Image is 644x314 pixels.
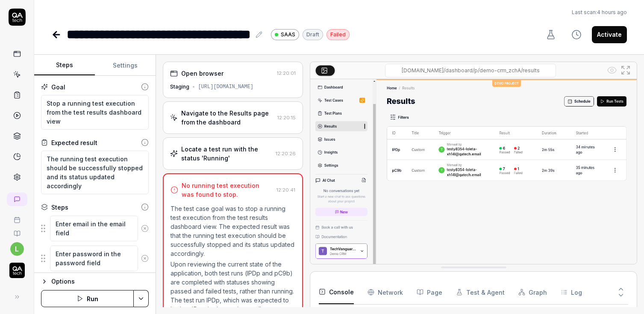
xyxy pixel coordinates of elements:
[41,276,149,287] button: Options
[51,83,65,92] div: Goal
[303,29,323,40] div: Draft
[456,280,505,304] button: Test & Agent
[605,63,619,77] button: Show all interative elements
[310,79,637,283] img: Screenshot
[276,187,295,193] time: 12:20:41
[41,290,134,307] button: Run
[619,63,632,77] button: Open in full screen
[181,109,274,127] div: Navigate to the Results page from the dashboard
[138,220,152,237] button: Remove step
[51,203,68,212] div: Steps
[7,193,27,206] a: New conversation
[417,280,442,304] button: Page
[276,151,296,157] time: 12:20:26
[51,138,97,147] div: Expected result
[181,69,223,78] div: Open browser
[138,250,152,267] button: Remove step
[182,181,273,199] div: No running test execution was found to stop.
[277,70,296,76] time: 12:20:01
[9,263,25,278] img: QA Tech Logo
[277,115,296,121] time: 12:20:15
[271,29,299,40] a: SAAS
[592,26,627,43] button: Activate
[572,9,627,16] button: Last scan:4 hours ago
[572,9,627,16] span: Last scan:
[281,31,295,39] span: SAAS
[181,145,272,163] div: Locate a test run with the status 'Running'
[41,245,149,272] div: Suggestions
[326,29,350,40] div: Failed
[41,215,149,242] div: Suggestions
[34,55,95,76] button: Steps
[518,280,547,304] button: Graph
[597,9,627,15] time: 4 hours ago
[51,276,149,287] div: Options
[171,204,295,258] p: The test case goal was to stop a running test execution from the test results dashboard view. The...
[198,83,253,91] div: [URL][DOMAIN_NAME]
[3,223,30,237] a: Documentation
[561,280,582,304] button: Log
[3,210,30,223] a: Book a call with us
[95,55,156,76] button: Settings
[566,26,587,43] button: View version history
[3,256,30,280] button: QA Tech Logo
[319,280,354,304] button: Console
[170,83,189,91] div: Staging
[368,280,403,304] button: Network
[10,242,24,256] button: l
